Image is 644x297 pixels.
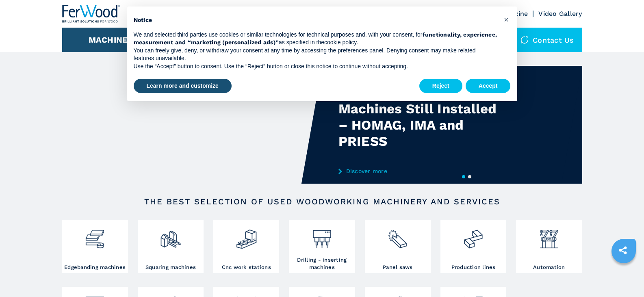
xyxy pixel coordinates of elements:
img: squadratrici_2.png [160,222,181,250]
a: Edgebanding machines [62,220,128,273]
a: cookie policy [324,39,356,46]
h3: Squaring machines [145,264,196,271]
img: sezionatrici_2.png [387,222,408,250]
img: centro_di_lavoro_cnc_2.png [236,222,257,250]
a: Cnc work stations [213,220,279,273]
a: Drilling - inserting machines [289,220,355,273]
a: Automation [516,220,582,273]
h3: Production lines [451,264,496,271]
button: Close this notice [500,13,513,26]
h2: The best selection of used woodworking machinery and services [88,197,556,206]
a: Panel saws [365,220,431,273]
a: Discover more [338,168,498,174]
strong: functionality, experience, measurement and “marketing (personalized ads)” [134,31,497,46]
a: sharethis [613,240,633,260]
video: Your browser does not support the video tag. [62,66,322,184]
p: Use the “Accept” button to consent. Use the “Reject” button or close this notice to continue with... [134,63,498,71]
button: Machines [89,35,133,45]
h3: Drilling - inserting machines [291,256,353,271]
div: Contact us [512,28,582,52]
img: foratrici_inseritrici_2.png [311,222,333,250]
button: Learn more and customize [134,79,232,93]
img: bordatrici_1.png [84,222,106,250]
img: Ferwood [62,5,121,23]
span: × [504,15,509,24]
img: Contact us [520,36,529,44]
a: Squaring machines [138,220,204,273]
h3: Automation [533,264,565,271]
button: 2 [468,175,471,178]
h2: Notice [134,16,498,24]
button: Accept [466,79,511,93]
button: Reject [419,79,462,93]
a: Video Gallery [538,10,582,17]
h3: Edgebanding machines [64,264,126,271]
a: Production lines [440,220,506,273]
h3: Panel saws [383,264,413,271]
button: 1 [462,175,465,178]
h3: Cnc work stations [222,264,271,271]
p: You can freely give, deny, or withdraw your consent at any time by accessing the preferences pane... [134,47,498,63]
img: automazione.png [538,222,560,250]
p: We and selected third parties use cookies or similar technologies for technical purposes and, wit... [134,31,498,47]
img: linee_di_produzione_2.png [462,222,484,250]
